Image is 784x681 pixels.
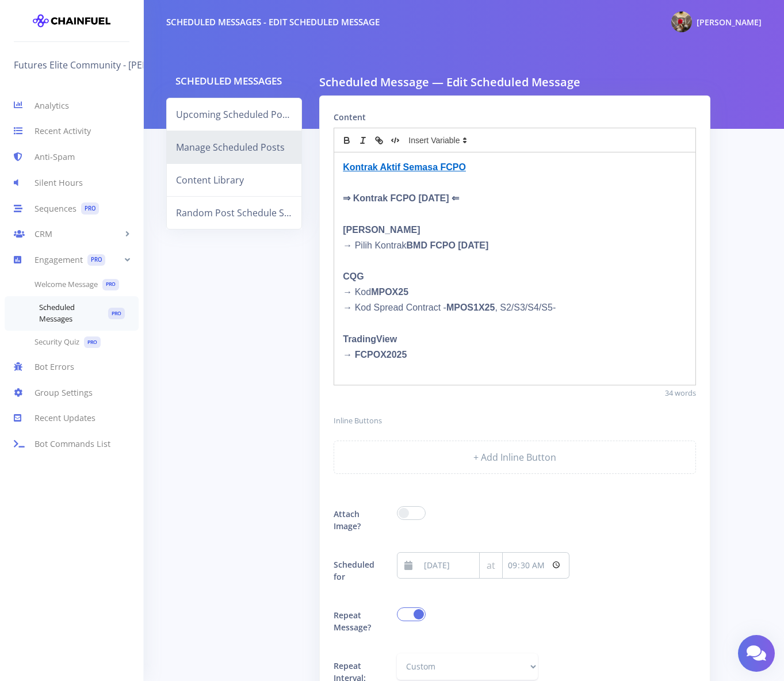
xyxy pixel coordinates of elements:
[166,98,302,131] a: Upcoming Scheduled Posts This Week
[334,441,696,474] a: + Add Inline Button
[166,131,302,164] a: Manage Scheduled Posts
[697,17,762,28] span: [PERSON_NAME]
[343,225,420,235] strong: [PERSON_NAME]
[334,415,382,426] small: Inline Buttons
[33,9,110,32] img: chainfuel-logo
[371,287,408,297] strong: MPOX25
[343,300,687,315] p: → Kod Spread Contract - , S2/S3/S4/S5-
[325,552,388,589] label: Scheduled for
[14,56,234,74] a: Futures Elite Community - [PERSON_NAME] (ZQD)
[108,308,125,319] span: PRO
[671,12,692,32] img: @DrArifCPO Photo
[343,162,466,172] a: Kontrak Aktif Semasa FCPO
[81,202,99,215] span: PRO
[343,271,364,281] strong: CQG
[325,603,388,640] label: Repeat Message?
[5,296,139,331] a: Scheduled MessagesPRO
[319,74,580,91] h6: Scheduled Message — Edit Scheduled Message
[343,334,397,344] strong: TradingView
[175,74,293,89] h3: Scheduled Messages
[343,284,687,300] p: → Kod
[662,9,762,35] a: @DrArifCPO Photo [PERSON_NAME]
[325,502,388,538] label: Attach Image?
[343,238,687,253] p: → Pilih Kontrak
[407,240,489,250] strong: BMD FCPO [DATE]
[419,552,479,579] input: Select date
[334,388,696,399] small: 34 words
[166,163,302,197] a: Content Library
[84,336,101,348] span: PRO
[166,16,380,29] div: Scheduled Messages - Edit Scheduled Message
[343,193,459,203] strong: ⇒ Kontrak FCPO [DATE] ⇐
[87,254,105,266] span: PRO
[343,350,407,359] strong: → FCPOX2025
[334,111,366,123] label: Content
[479,552,503,579] span: at
[166,196,302,229] a: Random Post Schedule Settings
[102,279,119,290] span: PRO
[446,303,495,312] strong: MPOS1X25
